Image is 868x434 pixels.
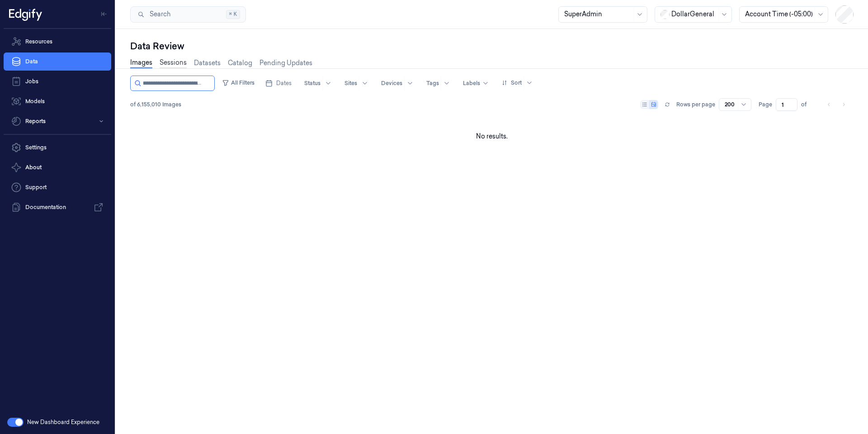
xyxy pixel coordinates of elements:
span: Dates [276,79,292,87]
button: Reports [4,112,111,130]
button: About [4,158,111,176]
a: Images [130,58,152,68]
p: Rows per page [676,100,715,109]
a: Pending Updates [259,58,312,68]
div: Data Review [130,40,854,52]
a: Jobs [4,72,111,91]
a: Models [4,92,111,110]
a: Catalog [228,58,252,68]
a: Settings [4,138,111,157]
div: No results. [476,132,508,141]
a: Resources [4,33,111,51]
button: Toggle Navigation [97,7,111,21]
span: Page [759,100,772,109]
a: Support [4,178,111,196]
a: Datasets [194,58,221,68]
span: Search [146,10,170,19]
button: Search⌘K [130,6,246,23]
span: of 6,155,010 Images [130,100,181,109]
button: Dates [262,76,295,91]
a: Sessions [160,58,187,68]
a: Data [4,52,111,71]
a: Documentation [4,198,111,216]
nav: pagination [823,98,850,111]
button: All Filters [218,76,258,90]
span: of [801,100,816,109]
